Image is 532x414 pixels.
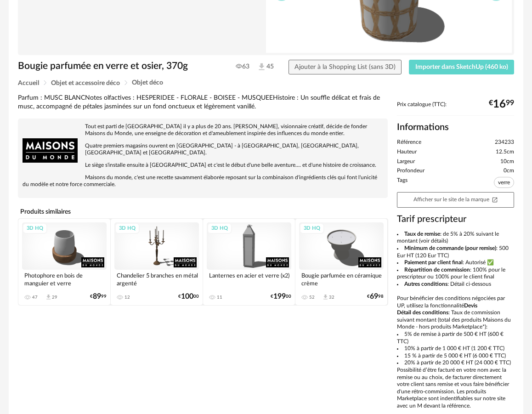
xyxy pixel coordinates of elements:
p: Le siège s'installe ensuite à [GEOGRAPHIC_DATA] et c'est le début d'une belle aventure.... et d'u... [23,162,383,169]
h2: Informations [397,121,514,133]
li: 20% à partir de 20 000 € HT (24 000 € TTC) Possibilité d’être facturé en votre nom avec la remise... [397,359,514,409]
div: € 99 [90,294,107,300]
b: Taux de remise [404,231,440,237]
div: 3D HQ [115,223,140,234]
b: Détail des conditions [397,310,448,315]
div: Lanternes en acier et verre (x2) [207,270,291,288]
div: Pour bénéficier des conditions négociées par UP, utilisez la fonctionnalité : Taux de commission ... [397,231,514,410]
li: 10% à partir de 1 000 € HT (1 200 € TTC) [397,345,514,352]
span: Ajouter à la Shopping List (sans 3D) [294,64,396,70]
a: Afficher sur le site de la marqueOpen In New icon [397,192,514,208]
li: : de 5% à 20% suivant le montant (voir détails) [397,231,514,245]
h4: Produits similaires [18,205,388,218]
div: 29 [52,295,57,300]
a: 3D HQ Lanternes en acier et verre (x2) 11 €19900 [203,219,295,306]
div: € 00 [178,294,199,300]
span: Référence [397,139,421,146]
li: : Détail ci-dessous [397,281,514,288]
b: Paiement par client final [404,260,463,265]
li: : 500 Eur HT (120 Eur TTC) [397,245,514,259]
b: Devis [464,303,477,308]
div: € 00 [271,294,291,300]
div: 3D HQ [23,223,47,234]
span: 12.5cm [496,148,514,156]
button: Importer dans SketchUp (460 ko) [409,60,514,74]
div: Parfum : MUSC BLANCNotes olfactives : HESPERIDEE - FLORALE - BOISEE - MUSQUEEHistoire : Un souffl... [18,94,388,111]
div: 47 [32,295,38,300]
div: Prix catalogue (TTC): [397,101,514,116]
b: Autres conditions [404,281,447,287]
h3: Tarif prescripteur [397,213,514,225]
div: Photophore en bois de manguier et verre [22,270,107,288]
span: 69 [370,294,378,300]
a: 3D HQ Photophore en bois de manguier et verre 47 Download icon 29 €8999 [18,219,110,306]
b: Minimum de commande (pour remise) [404,245,496,251]
span: 45 [257,62,272,72]
div: Bougie parfumée en céramique crème [299,270,384,288]
b: Répartition de commission [404,267,470,272]
span: 10cm [500,158,514,165]
button: Ajouter à la Shopping List (sans 3D) [289,60,402,74]
div: € 98 [367,294,384,300]
div: Breadcrumb [18,79,514,86]
span: Accueil [18,80,39,86]
span: 100 [181,294,193,300]
span: 63 [236,62,249,71]
span: 16 [493,101,506,108]
a: 3D HQ Chandelier 5 branches en métal argenté 12 €10000 [111,219,203,306]
div: 3D HQ [207,223,232,234]
span: Open In New icon [492,196,498,202]
span: 234233 [495,139,514,146]
span: 199 [273,294,286,300]
li: 15 % à partir de 5 000 € HT (6 000 € TTC) [397,352,514,360]
span: Objet déco [132,79,163,86]
div: 3D HQ [300,223,324,234]
span: Profondeur [397,167,424,175]
li: 5% de remise à partir de 500 € HT (600 € TTC) [397,331,514,345]
div: € 99 [489,101,514,108]
span: Download icon [45,294,52,301]
a: 3D HQ Bougie parfumée en céramique crème 52 Download icon 32 €6998 [295,219,387,306]
li: : Autorisé ✅ [397,259,514,267]
span: Hauteur [397,148,417,156]
div: 11 [217,295,222,300]
span: Importer dans SketchUp (460 ko) [415,64,508,70]
img: brand logo [23,123,78,178]
div: 52 [309,295,315,300]
div: Chandelier 5 branches en métal argenté [114,270,199,288]
span: verre [494,177,514,188]
span: Objet et accessoire déco [51,80,120,86]
span: 89 [93,294,101,300]
li: : 100% pour le prescripteur ou 100% pour le client final [397,267,514,281]
p: Tout est parti de [GEOGRAPHIC_DATA] il y a plus de 20 ans. [PERSON_NAME], visionnaire créatif, dé... [23,123,383,137]
p: Quatre premiers magasins ouvrent en [GEOGRAPHIC_DATA] - à [GEOGRAPHIC_DATA], [GEOGRAPHIC_DATA], [... [23,142,383,156]
span: Download icon [322,294,329,301]
div: 32 [329,295,334,300]
h1: Bougie parfumée en verre et osier, 370g [18,60,219,72]
p: Maisons du monde, c'est une recette savamment élaborée reposant sur la combinaison d'ingrédients ... [23,174,383,188]
span: Tags [397,177,407,190]
span: Largeur [397,158,415,165]
img: Téléchargements [257,62,266,72]
span: 0cm [504,167,514,175]
div: 12 [125,295,130,300]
